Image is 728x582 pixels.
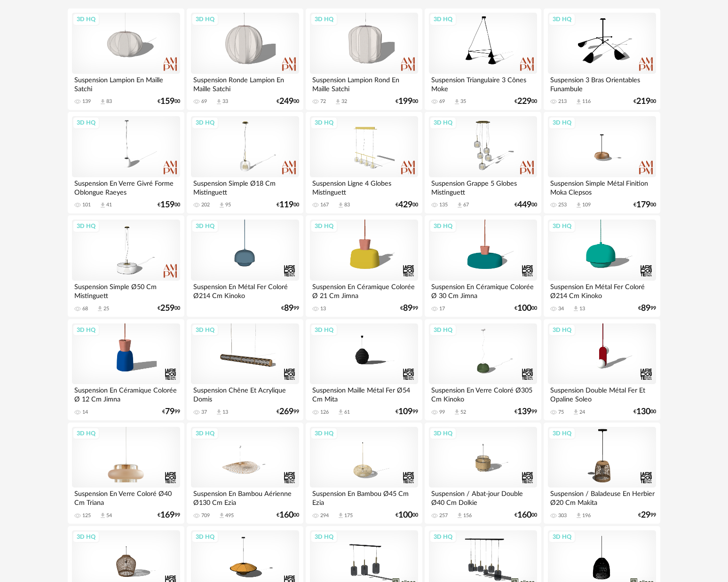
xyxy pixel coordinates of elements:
[633,409,656,415] div: € 00
[425,112,541,213] a: 3D HQ Suspension Grappe 5 Globes Mistinguett 135 Download icon 67 €44900
[429,281,537,299] div: Suspension En Céramique Colorée Ø 30 Cm Jimna
[558,409,564,416] div: 75
[320,512,329,519] div: 294
[398,98,412,105] span: 199
[277,512,299,519] div: € 00
[306,8,422,110] a: 3D HQ Suspension Lampion Rond En Maille Satchi 72 Download icon 32 €19900
[160,305,174,312] span: 259
[277,98,299,105] div: € 00
[641,305,650,312] span: 89
[215,98,222,105] span: Download icon
[517,202,531,208] span: 449
[548,117,576,129] div: 3D HQ
[456,202,463,209] span: Download icon
[334,98,341,105] span: Download icon
[306,423,422,524] a: 3D HQ Suspension En Bambou Ø45 Cm Ezia 294 Download icon 175 €10000
[429,177,537,196] div: Suspension Grappe 5 Globes Mistinguett
[281,305,299,312] div: € 99
[517,409,531,415] span: 139
[548,384,656,403] div: Suspension Double Métal Fer Et Opaline Soleo
[548,324,576,336] div: 3D HQ
[187,215,303,317] a: 3D HQ Suspension En Métal Fer Coloré Ø214 Cm Kinoko €8999
[310,427,338,440] div: 3D HQ
[99,98,106,105] span: Download icon
[310,220,338,232] div: 3D HQ
[158,98,180,105] div: € 00
[320,409,329,416] div: 126
[641,512,650,519] span: 29
[396,202,418,208] div: € 00
[344,202,350,208] div: 83
[396,98,418,105] div: € 00
[320,98,326,105] div: 72
[429,13,457,25] div: 3D HQ
[544,8,660,110] a: 3D HQ Suspension 3 Bras Orientables Funambule 213 Download icon 116 €21900
[582,202,591,208] div: 109
[284,305,293,312] span: 89
[187,112,303,213] a: 3D HQ Suspension Simple Ø18 Cm Mistinguett 202 Download icon 95 €11900
[439,512,448,519] div: 257
[396,409,418,415] div: € 99
[162,409,180,415] div: € 99
[575,202,582,209] span: Download icon
[191,324,219,336] div: 3D HQ
[425,215,541,317] a: 3D HQ Suspension En Céramique Colorée Ø 30 Cm Jimna 17 €10000
[636,98,650,105] span: 219
[548,427,576,440] div: 3D HQ
[396,512,418,519] div: € 00
[106,202,112,208] div: 41
[68,8,184,110] a: 3D HQ Suspension Lampion En Maille Satchi 139 Download icon 83 €15900
[558,202,567,208] div: 253
[460,409,466,416] div: 52
[517,305,531,312] span: 100
[82,98,91,105] div: 139
[544,423,660,524] a: 3D HQ Suspension / Baladeuse En Herbier Ø20 Cm Makita 303 Download icon 196 €2999
[310,488,418,506] div: Suspension En Bambou Ø45 Cm Ezia
[68,423,184,524] a: 3D HQ Suspension En Verre Coloré Ø40 Cm Triana 125 Download icon 54 €16999
[165,409,174,415] span: 79
[310,384,418,403] div: Suspension Maille Métal Fer Ø54 Cm Mita
[633,202,656,208] div: € 00
[310,13,338,25] div: 3D HQ
[103,306,109,312] div: 25
[99,202,106,209] span: Download icon
[638,305,656,312] div: € 99
[337,512,344,519] span: Download icon
[82,409,88,416] div: 14
[191,488,299,506] div: Suspension En Bambou Aérienne Ø130 Cm Ezia
[82,512,91,519] div: 125
[403,305,412,312] span: 89
[158,202,180,208] div: € 00
[277,409,299,415] div: € 99
[582,98,591,105] div: 116
[548,74,656,93] div: Suspension 3 Bras Orientables Funambule
[72,427,100,440] div: 3D HQ
[191,427,219,440] div: 3D HQ
[548,220,576,232] div: 3D HQ
[279,409,293,415] span: 269
[82,202,91,208] div: 101
[306,215,422,317] a: 3D HQ Suspension En Céramique Colorée Ø 21 Cm Jimna 13 €8999
[310,324,338,336] div: 3D HQ
[460,98,466,105] div: 35
[439,409,445,416] div: 99
[548,488,656,506] div: Suspension / Baladeuse En Herbier Ø20 Cm Makita
[201,409,207,416] div: 37
[320,306,326,312] div: 13
[106,512,112,519] div: 54
[68,319,184,421] a: 3D HQ Suspension En Céramique Colorée Ø 12 Cm Jimna 14 €7999
[514,512,537,519] div: € 00
[341,98,347,105] div: 32
[218,202,225,209] span: Download icon
[160,512,174,519] span: 169
[429,488,537,506] div: Suspension / Abat-jour Double Ø40 Cm Dolkie
[72,488,180,506] div: Suspension En Verre Coloré Ø40 Cm Triana
[544,319,660,421] a: 3D HQ Suspension Double Métal Fer Et Opaline Soleo 75 Download icon 24 €13000
[429,384,537,403] div: Suspension En Verre Coloré Ø305 Cm Kinoko
[572,305,579,312] span: Download icon
[191,117,219,129] div: 3D HQ
[398,409,412,415] span: 109
[306,319,422,421] a: 3D HQ Suspension Maille Métal Fer Ø54 Cm Mita 126 Download icon 61 €10999
[158,305,180,312] div: € 00
[310,281,418,299] div: Suspension En Céramique Colorée Ø 21 Cm Jimna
